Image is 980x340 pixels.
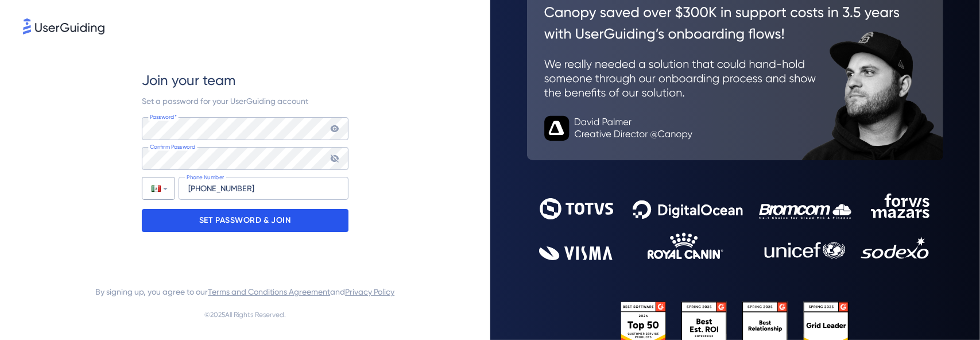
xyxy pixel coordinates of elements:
span: By signing up, you agree to our and [95,285,394,299]
p: SET PASSWORD & JOIN [199,211,291,230]
span: Set a password for your UserGuiding account [142,96,308,106]
a: Terms and Conditions Agreement [208,287,330,296]
span: Join your team [142,71,235,90]
div: Mexico: + 52 [142,177,175,199]
img: 8faab4ba6bc7696a72372aa768b0286c.svg [23,18,104,34]
span: © 2025 All Rights Reserved. [204,308,286,322]
input: Phone Number [179,177,348,200]
a: Privacy Policy [345,287,394,296]
img: 9302ce2ac39453076f5bc0f2f2ca889b.svg [539,194,931,260]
